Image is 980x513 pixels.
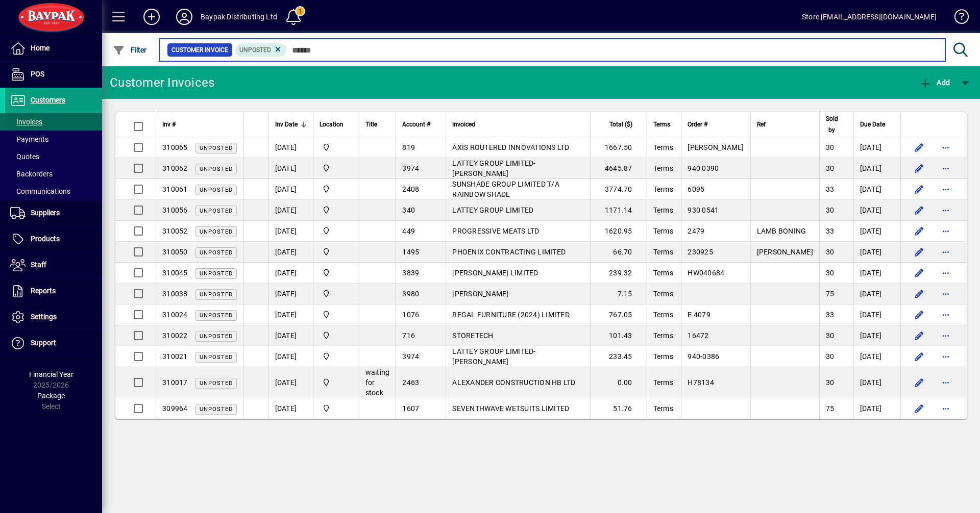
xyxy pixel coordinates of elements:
span: 75 [826,290,835,298]
span: 16472 [688,331,708,340]
div: Invoiced [452,119,583,130]
span: Baypak - Onekawa [320,225,353,237]
span: Customer Invoice [171,45,228,55]
span: Terms [653,378,673,387]
button: More options [938,286,954,302]
span: 449 [402,227,415,235]
td: [DATE] [853,137,900,158]
button: Edit [911,244,927,260]
td: 7.15 [590,284,647,304]
td: [DATE] [268,158,313,179]
td: [DATE] [853,221,900,242]
span: Terms [653,164,673,172]
td: 0.00 [590,367,647,398]
td: 239.32 [590,263,647,284]
button: Edit [911,374,927,391]
button: Edit [911,327,927,344]
span: Total ($) [609,119,632,130]
span: 310056 [162,206,188,214]
span: 310024 [162,311,188,319]
span: Reports [31,287,56,295]
span: Inv # [162,119,176,130]
span: LATTEY GROUP LIMITED-[PERSON_NAME] [452,159,535,177]
span: Terms [653,143,673,151]
button: Edit [911,306,927,323]
span: 3980 [402,290,419,298]
span: [PERSON_NAME] [452,290,508,298]
td: [DATE] [268,137,313,158]
span: Home [31,44,50,52]
button: Edit [911,348,927,365]
button: More options [938,306,954,323]
span: ALEXANDER CONSTRUCTION HB LTD [452,378,575,387]
button: Add [135,8,168,26]
span: SEVENTHWAVE WETSUITS LIMITED [452,404,569,413]
a: Backorders [5,165,102,183]
div: Inv # [162,119,237,130]
button: Edit [911,181,927,197]
td: [DATE] [268,221,313,242]
td: [DATE] [853,367,900,398]
span: Terms [653,331,673,340]
div: Store [EMAIL_ADDRESS][DOMAIN_NAME] [802,9,937,25]
span: 3974 [402,164,419,172]
span: Sold by [826,113,838,136]
span: LATTEY GROUP LIMITED [452,206,533,214]
span: Invoiced [452,119,475,130]
span: 310038 [162,290,188,298]
span: 310021 [162,352,188,361]
span: 1607 [402,404,419,413]
button: More options [938,181,954,197]
span: Settings [31,313,57,321]
td: 233.45 [590,346,647,367]
span: Baypak - Onekawa [320,184,353,195]
span: Due Date [860,119,885,130]
div: Sold by [826,113,847,136]
span: 33 [826,311,835,319]
span: 310022 [162,331,188,340]
span: Terms [653,206,673,214]
span: Terms [653,119,670,130]
td: [DATE] [268,179,313,200]
a: Invoices [5,113,102,131]
span: [PERSON_NAME] LIMITED [452,269,538,277]
span: Unposted [200,354,233,361]
td: 1620.95 [590,221,647,242]
span: 30 [826,248,835,256]
span: Terms [653,352,673,361]
td: [DATE] [853,158,900,179]
span: STORETECH [452,331,493,340]
div: Title [365,119,390,130]
span: LATTEY GROUP LIMITED-[PERSON_NAME] [452,347,535,366]
button: Edit [911,223,927,239]
span: Communications [10,187,70,195]
span: 309964 [162,404,188,413]
span: waiting for stock [365,368,390,397]
span: 75 [826,404,835,413]
a: Products [5,226,102,252]
button: More options [938,348,954,365]
td: [DATE] [853,304,900,325]
span: Inv Date [275,119,298,130]
span: 3974 [402,352,419,361]
span: Unposted [200,187,233,193]
button: Edit [911,265,927,281]
span: 30 [826,143,835,151]
a: Staff [5,252,102,278]
span: 310017 [162,378,188,387]
td: 1667.50 [590,137,647,158]
span: 30 [826,269,835,277]
span: Baypak - Onekawa [320,330,353,341]
span: Unposted [200,380,233,387]
button: More options [938,327,954,344]
span: Order # [688,119,707,130]
div: Ref [757,119,813,130]
span: 33 [826,227,835,235]
span: 310050 [162,248,188,256]
td: 51.76 [590,398,647,419]
td: [DATE] [268,346,313,367]
span: 940-0386 [688,352,719,361]
td: [DATE] [853,242,900,263]
td: 767.05 [590,304,647,325]
td: [DATE] [268,200,313,221]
